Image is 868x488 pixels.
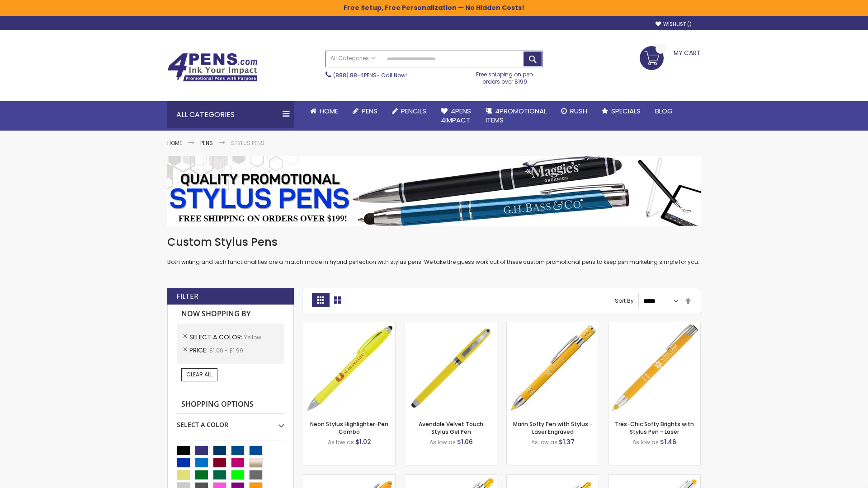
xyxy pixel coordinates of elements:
[405,322,497,414] img: Avendale Velvet Touch Stylus Gel Pen-Yellow
[405,322,497,329] a: Avendale Velvet Touch Stylus Gel Pen-Yellow
[303,474,395,482] a: Ellipse Softy Brights with Stylus Pen - Laser-Yellow
[660,437,676,446] span: $1.46
[609,474,700,482] a: Tres-Chic Softy with Stylus Top Pen - ColorJet-Yellow
[507,322,599,329] a: Marin Softy Pen with Stylus - Laser Engraved-Yellow
[362,106,377,116] span: Pens
[478,101,554,131] a: 4PROMOTIONALITEMS
[326,51,380,66] a: All Categories
[355,437,371,446] span: $1.02
[467,67,543,85] div: Free shipping on pen orders over $199
[615,297,634,305] label: Sort By
[176,291,198,301] strong: Filter
[167,235,701,266] div: Both writing and tech functionalities are a match made in hybrid perfection with stylus pens. We ...
[333,71,407,79] span: - Call Now!
[186,371,212,378] span: Clear All
[655,106,673,116] span: Blog
[177,395,284,414] strong: Shopping Options
[385,101,434,121] a: Pencils
[570,106,587,116] span: Rush
[189,333,244,342] span: Select A Color
[167,156,701,226] img: Stylus Pens
[345,101,385,121] a: Pens
[189,346,209,355] span: Price
[507,322,599,414] img: Marin Softy Pen with Stylus - Laser Engraved-Yellow
[531,438,557,446] span: As low as
[328,438,354,446] span: As low as
[632,438,659,446] span: As low as
[507,474,599,482] a: Phoenix Softy Brights Gel with Stylus Pen - Laser-Yellow
[419,420,483,435] a: Avendale Velvet Touch Stylus Gel Pen
[559,437,575,446] span: $1.37
[457,437,473,446] span: $1.06
[167,139,182,147] a: Home
[312,293,329,307] strong: Grid
[167,235,701,249] h1: Custom Stylus Pens
[609,322,700,329] a: Tres-Chic Softy Brights with Stylus Pen - Laser-Yellow
[320,106,338,116] span: Home
[209,347,243,354] span: $1.00 - $1.99
[405,474,497,482] a: Phoenix Softy Brights with Stylus Pen - Laser-Yellow
[434,101,478,131] a: 4Pens4impact
[177,305,284,324] strong: Now Shopping by
[167,101,294,128] div: All Categories
[310,420,388,435] a: Neon Stylus Highlighter-Pen Combo
[513,420,593,435] a: Marin Softy Pen with Stylus - Laser Engraved
[181,368,217,381] a: Clear All
[441,106,471,125] span: 4Pens 4impact
[609,322,700,414] img: Tres-Chic Softy Brights with Stylus Pen - Laser-Yellow
[615,420,694,435] a: Tres-Chic Softy Brights with Stylus Pen - Laser
[330,55,376,62] span: All Categories
[333,71,377,79] a: (888) 88-4PENS
[554,101,594,121] a: Rush
[594,101,648,121] a: Specials
[231,139,264,147] strong: Stylus Pens
[303,322,395,329] a: Neon Stylus Highlighter-Pen Combo-Yellow
[200,139,213,147] a: Pens
[656,21,692,28] a: Wishlist
[429,438,456,446] span: As low as
[167,53,258,82] img: 4Pens Custom Pens and Promotional Products
[648,101,680,121] a: Blog
[244,333,261,341] span: Yellow
[401,106,426,116] span: Pencils
[486,106,547,125] span: 4PROMOTIONAL ITEMS
[611,106,641,116] span: Specials
[177,414,284,429] div: Select A Color
[303,101,345,121] a: Home
[303,322,395,414] img: Neon Stylus Highlighter-Pen Combo-Yellow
